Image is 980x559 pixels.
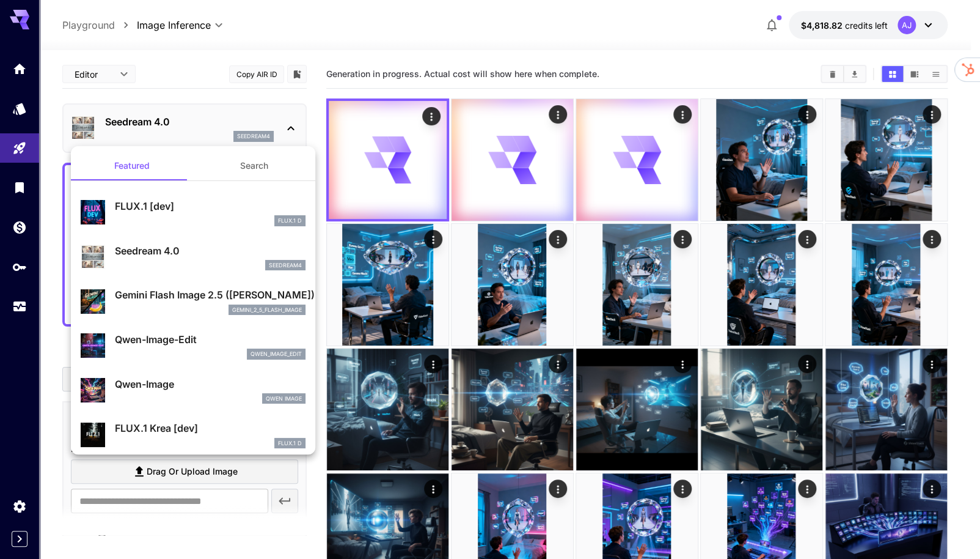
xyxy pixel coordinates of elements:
p: gemini_2_5_flash_image [232,306,302,314]
div: Qwen-ImageQwen Image [81,372,305,409]
p: seedream4 [269,261,302,270]
div: Seedream 4.0seedream4 [81,239,305,276]
div: Gemini Flash Image 2.5 ([PERSON_NAME])gemini_2_5_flash_image [81,283,305,320]
p: FLUX.1 [dev] [115,199,305,213]
button: Search [193,151,315,180]
p: qwen_image_edit [250,350,302,358]
p: FLUX.1 D [278,439,302,448]
p: Qwen-Image [115,377,305,391]
p: Qwen-Image-Edit [115,332,305,347]
p: Seedream 4.0 [115,243,305,258]
p: FLUX.1 Krea [dev] [115,421,305,435]
button: Featured [71,151,193,180]
div: FLUX.1 [dev]FLUX.1 D [81,194,305,231]
div: Qwen-Image-Editqwen_image_edit [81,327,305,365]
p: Gemini Flash Image 2.5 ([PERSON_NAME]) [115,287,305,302]
p: Qwen Image [266,394,302,403]
p: FLUX.1 D [278,217,302,225]
div: FLUX.1 Krea [dev]FLUX.1 D [81,416,305,453]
